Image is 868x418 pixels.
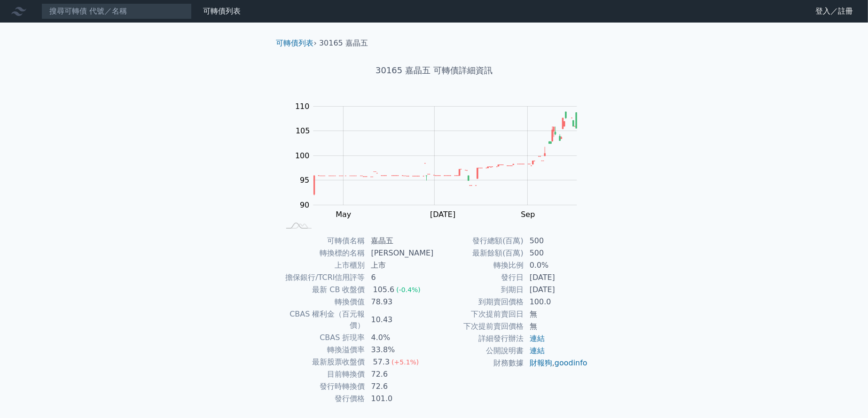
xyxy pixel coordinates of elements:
span: (+5.1%) [391,358,419,366]
tspan: [DATE] [430,210,455,219]
g: Chart [290,102,591,219]
li: 30165 嘉晶五 [319,38,368,49]
td: 10.43 [366,308,434,332]
td: 500 [524,235,588,247]
tspan: 105 [296,126,310,135]
div: 105.6 [371,284,397,295]
td: 下次提前賣回日 [434,308,524,320]
td: 最新 CB 收盤價 [280,284,366,296]
td: 最新股票收盤價 [280,356,366,368]
td: 上市櫃別 [280,259,366,271]
li: › [276,38,317,49]
td: 到期賣回價格 [434,296,524,308]
td: 無 [524,320,588,333]
tspan: 90 [300,201,309,209]
tspan: Sep [521,210,535,219]
td: 6 [366,271,434,284]
a: 財報狗 [530,358,552,367]
td: 轉換比例 [434,259,524,271]
a: 連結 [530,334,545,343]
td: 目前轉換價 [280,368,366,380]
td: 100.0 [524,296,588,308]
input: 搜尋可轉債 代號／名稱 [41,3,192,19]
tspan: 95 [300,176,309,185]
a: 可轉債列表 [276,39,314,47]
td: CBAS 權利金（百元報價） [280,308,366,332]
span: (-0.4%) [396,286,421,294]
td: 發行日 [434,271,524,284]
td: 公開說明書 [434,345,524,357]
td: 發行總額(百萬) [434,235,524,247]
td: 轉換標的名稱 [280,247,366,259]
td: 轉換價值 [280,296,366,308]
a: goodinfo [555,358,587,367]
tspan: 110 [295,102,310,111]
td: 4.0% [366,332,434,344]
td: 到期日 [434,284,524,296]
td: 轉換溢價率 [280,344,366,356]
td: 下次提前賣回價格 [434,320,524,333]
td: 0.0% [524,259,588,271]
td: 101.0 [366,393,434,405]
td: 擔保銀行/TCRI信用評等 [280,271,366,284]
td: 上市 [366,259,434,271]
td: [PERSON_NAME] [366,247,434,259]
div: 57.3 [371,356,392,368]
td: [DATE] [524,271,588,284]
td: , [524,357,588,369]
td: 發行價格 [280,393,366,405]
td: 最新餘額(百萬) [434,247,524,259]
td: 72.6 [366,368,434,380]
td: 詳細發行辦法 [434,333,524,345]
td: CBAS 折現率 [280,332,366,344]
td: 發行時轉換價 [280,380,366,393]
td: 財務數據 [434,357,524,369]
td: 78.93 [366,296,434,308]
a: 登入／註冊 [808,4,860,19]
tspan: May [336,210,351,219]
td: 500 [524,247,588,259]
a: 可轉債列表 [203,7,241,15]
a: 連結 [530,346,545,355]
td: 可轉債名稱 [280,235,366,247]
td: 72.6 [366,380,434,393]
tspan: 100 [295,151,310,160]
h1: 30165 嘉晶五 可轉債詳細資訊 [269,64,600,77]
td: [DATE] [524,284,588,296]
td: 嘉晶五 [366,235,434,247]
td: 33.8% [366,344,434,356]
td: 無 [524,308,588,320]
